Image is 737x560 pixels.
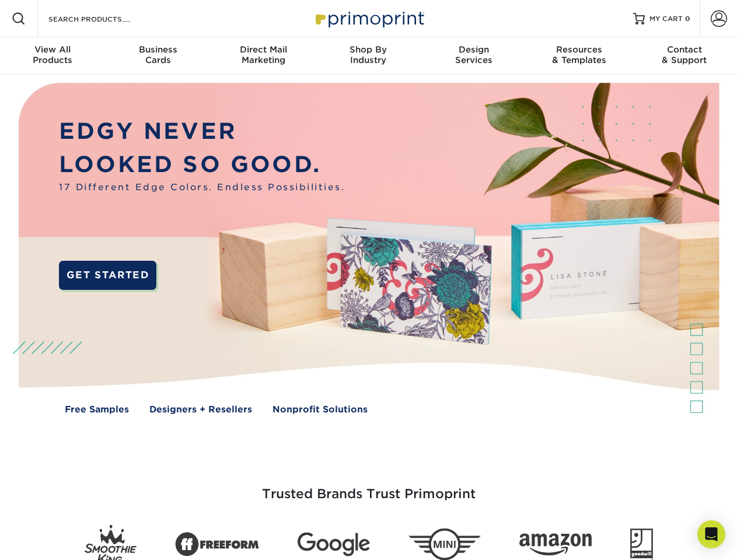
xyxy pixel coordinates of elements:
a: BusinessCards [105,37,210,75]
span: MY CART [649,14,683,24]
a: Shop ByIndustry [316,37,421,75]
span: 0 [685,15,690,23]
p: EDGY NEVER [59,115,345,148]
img: Primoprint [310,6,427,31]
span: Design [421,44,526,55]
p: LOOKED SO GOOD. [59,148,345,181]
a: Free Samples [65,403,129,416]
span: Resources [526,44,631,55]
a: GET STARTED [59,261,156,290]
img: Google [298,533,370,556]
h3: Trusted Brands Trust Primoprint [27,459,710,516]
div: Cards [105,44,210,65]
a: Designers + Resellers [149,403,252,416]
a: DesignServices [421,37,526,75]
span: Direct Mail [211,44,316,55]
div: Open Intercom Messenger [697,520,725,548]
img: Goodwill [630,528,653,560]
a: Contact& Support [632,37,737,75]
div: Industry [316,44,421,65]
div: Marketing [211,44,316,65]
a: Nonprofit Solutions [273,403,368,416]
div: & Support [632,44,737,65]
span: Shop By [316,44,421,55]
img: Amazon [519,534,592,556]
div: & Templates [526,44,631,65]
a: Resources& Templates [526,37,631,75]
input: SEARCH PRODUCTS..... [47,12,161,26]
span: Contact [632,44,737,55]
div: Services [421,44,526,65]
a: Direct MailMarketing [211,37,316,75]
span: Business [105,44,210,55]
span: 17 Different Edge Colors. Endless Possibilities. [59,181,345,194]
